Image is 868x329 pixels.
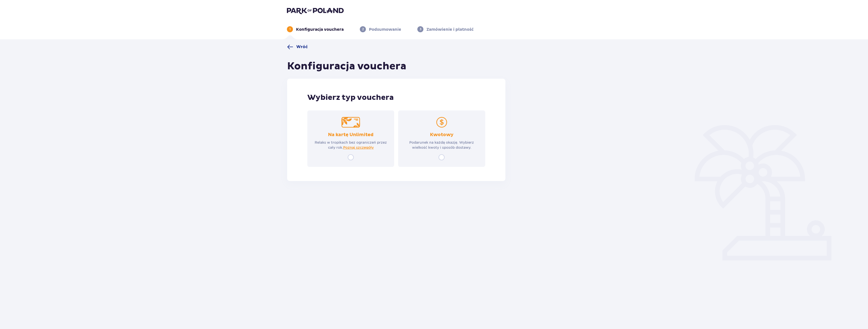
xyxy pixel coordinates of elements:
a: Poznaj szczegóły [343,145,374,150]
a: Wróć [287,44,308,50]
p: Wybierz typ vouchera [307,93,485,102]
p: Kwotowy [430,132,453,138]
img: Park of Poland logo [287,7,344,14]
div: 1Konfiguracja vouchera [287,26,344,32]
div: 2Podsumowanie [360,26,401,32]
p: Konfiguracja vouchera [296,27,344,32]
div: 3Zamówienie i płatność [417,26,474,32]
p: 1 [289,27,291,32]
p: Relaks w tropikach bez ograniczeń przez cały rok. [312,140,390,150]
span: Wróć [296,44,308,50]
p: Podsumowanie [369,27,401,32]
p: Na kartę Unlimited [328,132,373,138]
h1: Konfiguracja vouchera [287,60,406,73]
p: Zamówienie i płatność [426,27,474,32]
p: Podarunek na każdą okazję. Wybierz wielkość kwoty i sposób dostawy. [403,140,480,150]
p: 2 [362,27,364,32]
p: 3 [420,27,421,32]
